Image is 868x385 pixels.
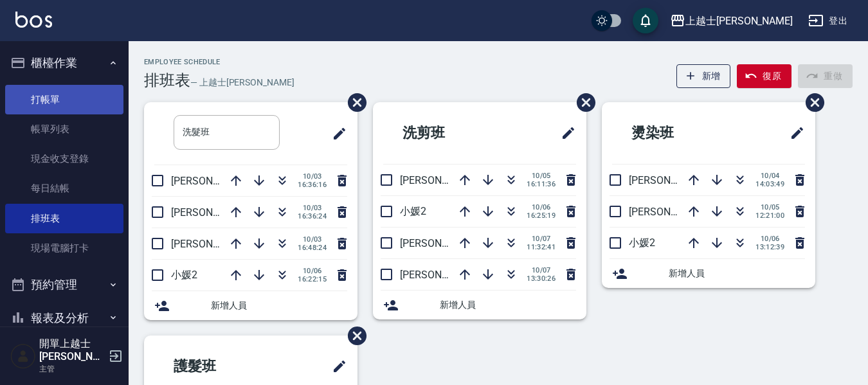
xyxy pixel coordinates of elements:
[527,211,556,220] span: 16:25:19
[171,206,254,219] span: [PERSON_NAME]8
[755,172,784,180] span: 10/04
[324,118,347,149] span: 修改班表的標題
[527,180,556,188] span: 16:11:36
[298,212,327,220] span: 16:36:24
[400,237,489,249] span: [PERSON_NAME]12
[5,268,123,301] button: 預約管理
[633,8,658,33] button: save
[39,363,105,375] p: 主管
[174,115,280,150] input: 排版標題
[10,343,36,369] img: Person
[5,46,123,80] button: 櫃檯作業
[527,243,556,251] span: 11:32:41
[298,267,327,275] span: 10/06
[755,235,784,243] span: 10/06
[338,317,368,355] span: 刪除班表
[803,9,853,33] button: 登出
[5,85,123,114] a: 打帳單
[5,233,123,263] a: 現場電腦打卡
[553,118,576,148] span: 修改班表的標題
[171,238,260,250] span: [PERSON_NAME]12
[612,110,737,156] h2: 燙染班
[685,13,793,29] div: 上越士[PERSON_NAME]
[324,351,347,382] span: 修改班表的標題
[665,8,798,34] button: 上越士[PERSON_NAME]
[298,275,327,283] span: 16:22:15
[5,301,123,335] button: 報表及分析
[527,266,556,274] span: 10/07
[190,76,294,89] h6: — 上越士[PERSON_NAME]
[144,291,357,320] div: 新增人員
[298,204,327,212] span: 10/03
[5,174,123,203] a: 每日結帳
[676,64,731,88] button: 新增
[669,267,805,280] span: 新增人員
[440,298,576,312] span: 新增人員
[400,205,426,217] span: 小媛2
[527,235,556,243] span: 10/07
[171,269,197,281] span: 小媛2
[755,211,784,220] span: 12:21:00
[737,64,791,88] button: 復原
[527,203,556,211] span: 10/06
[39,337,105,363] h5: 開單上越士[PERSON_NAME]
[796,84,826,121] span: 刪除班表
[782,118,805,148] span: 修改班表的標題
[527,274,556,283] span: 13:30:26
[298,244,327,252] span: 16:48:24
[629,206,718,218] span: [PERSON_NAME]12
[338,84,368,121] span: 刪除班表
[171,175,260,187] span: [PERSON_NAME]12
[373,291,586,319] div: 新增人員
[755,180,784,188] span: 14:03:49
[629,237,655,249] span: 小媛2
[5,204,123,233] a: 排班表
[755,243,784,251] span: 13:12:39
[298,172,327,181] span: 10/03
[400,174,483,186] span: [PERSON_NAME]8
[144,58,294,66] h2: Employee Schedule
[527,172,556,180] span: 10/05
[144,71,190,89] h3: 排班表
[755,203,784,211] span: 10/05
[629,174,712,186] span: [PERSON_NAME]8
[383,110,509,156] h2: 洗剪班
[15,12,52,28] img: Logo
[400,269,489,281] span: [PERSON_NAME]12
[567,84,597,121] span: 刪除班表
[5,144,123,174] a: 現金收支登錄
[298,181,327,189] span: 16:36:16
[211,299,347,312] span: 新增人員
[5,114,123,144] a: 帳單列表
[602,259,815,288] div: 新增人員
[298,235,327,244] span: 10/03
